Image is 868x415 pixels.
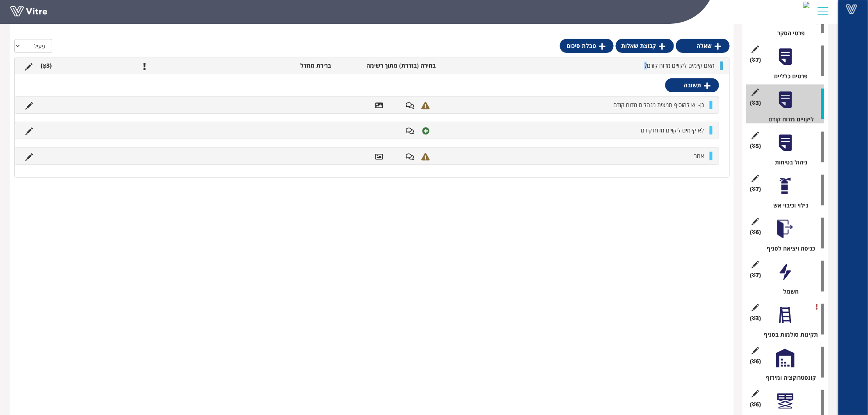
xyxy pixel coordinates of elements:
[752,374,824,382] div: קונסטרוקציה ומידוף
[676,39,730,53] a: שאלה
[750,142,761,150] span: (5 )
[750,357,761,365] span: (6 )
[231,62,335,70] li: ברירת מחדל
[752,158,824,166] div: ניהול בטיחות
[616,39,674,53] a: קבוצת שאלות
[750,56,761,64] span: (7 )
[750,185,761,193] span: (7 )
[752,72,824,80] div: פרטים כלליים
[665,78,719,92] a: תשובה
[803,2,810,8] img: 156027f9-f238-4743-bcdd-1403a55ccf88.jpg
[750,271,761,279] span: (7 )
[560,39,614,53] a: טבלת סיכום
[750,314,761,322] span: (3 )
[750,400,761,408] span: (6 )
[750,228,761,236] span: (6 )
[335,62,440,70] li: בחירה (בודדת) מתוך רשימה
[752,29,824,37] div: פרטי הסקר
[752,244,824,253] div: כניסה ויציאה לסניף
[641,126,704,134] span: לא קיימים ליקויים מדוח קודם
[752,331,824,339] div: תקינות סולמות בסניף
[752,201,824,210] div: גילוי וכיבוי אש
[37,62,56,70] li: (3 )
[613,101,704,109] span: כן- יש להוסיף תמצית מנהלים מדוח קודם
[750,99,761,107] span: (3 )
[694,152,704,160] span: אחר
[752,115,824,123] div: ליקויים מדוח קודם
[644,62,715,69] span: האם קיימים ליקויים מדוח קודם?
[752,287,824,296] div: חשמל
